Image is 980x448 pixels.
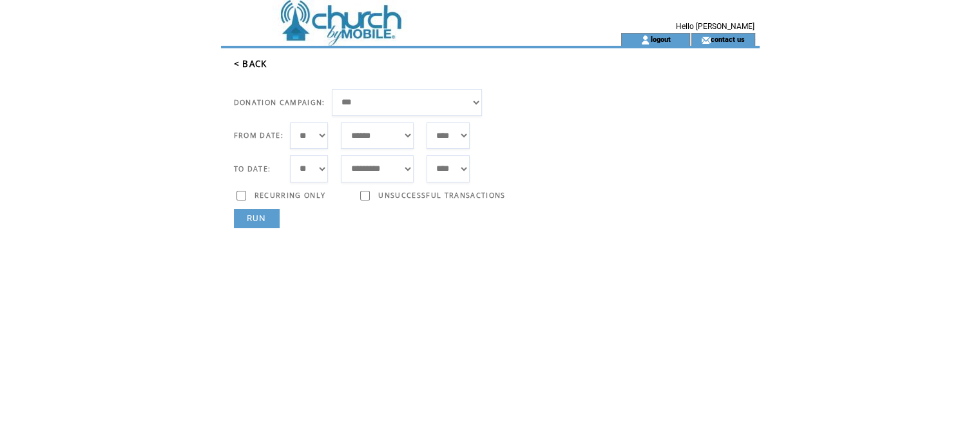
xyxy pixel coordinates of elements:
[234,58,267,70] a: < BACK
[701,35,711,45] img: contact_us_icon.gif
[676,22,754,31] span: Hello [PERSON_NAME]
[650,35,670,43] a: logout
[234,131,283,140] span: FROM DATE:
[711,35,745,43] a: contact us
[234,98,325,107] span: DONATION CAMPAIGN:
[234,209,280,228] a: RUN
[640,35,650,45] img: account_icon.gif
[255,191,326,200] span: RECURRING ONLY
[378,191,505,200] span: UNSUCCESSFUL TRANSACTIONS
[234,164,271,173] span: TO DATE:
